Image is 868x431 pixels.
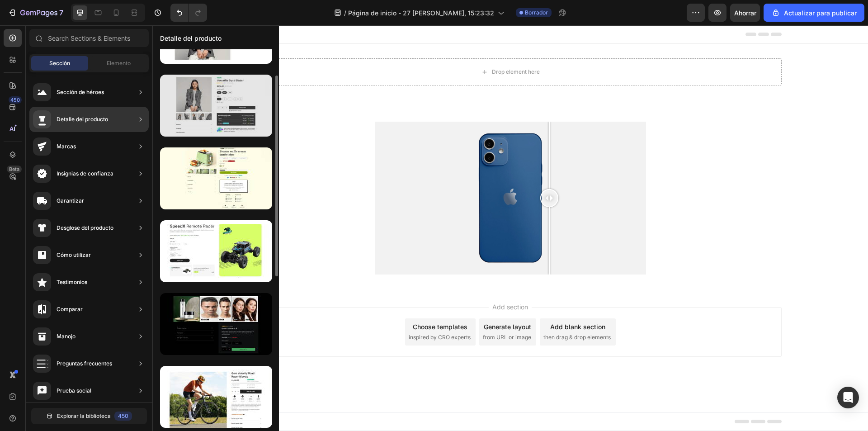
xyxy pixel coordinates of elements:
div: Drop element here [340,43,387,50]
button: Explorar la biblioteca450 [31,408,147,424]
font: Marcas [57,143,76,150]
iframe: Área de diseño [152,25,868,431]
button: Ahorrar [730,4,760,22]
font: Explorar la biblioteca [57,412,111,419]
button: Actualizar para publicar [764,4,864,22]
font: Comparar [57,306,83,313]
font: / [344,9,346,17]
input: Search Sections & Elements [29,29,149,47]
font: Ahorrar [734,9,756,17]
font: Elemento [107,60,131,66]
button: 7 [4,4,67,22]
font: Detalle del producto [57,116,108,123]
font: Actualizar para publicar [784,9,857,17]
font: Manojo [57,333,75,340]
font: 450 [10,97,20,103]
div: Generate layout [331,297,379,306]
div: Deshacer/Rehacer [170,4,207,22]
font: Desglose del producto [57,224,113,231]
font: Sección [49,60,70,66]
font: Beta [9,166,19,172]
div: Add blank section [398,297,453,306]
font: Sección de héroes [57,89,104,95]
span: Add section [336,277,379,286]
span: then drag & drop elements [391,308,458,316]
font: Insignias de confianza [57,170,113,177]
span: from URL or image [330,308,379,316]
div: Abrir Intercom Messenger [837,387,859,408]
font: Preguntas frecuentes [57,360,112,367]
font: 7 [59,8,63,17]
div: Choose templates [260,297,315,306]
font: 450 [118,412,128,419]
font: Cómo utilizar [57,251,91,258]
span: inspired by CRO experts [256,308,318,316]
font: Borrador [525,9,548,16]
font: Garantizar [57,197,84,204]
font: Prueba social [57,387,91,394]
font: Testimonios [57,279,87,285]
font: Página de inicio - 27 [PERSON_NAME], 15:23:32 [348,9,494,17]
